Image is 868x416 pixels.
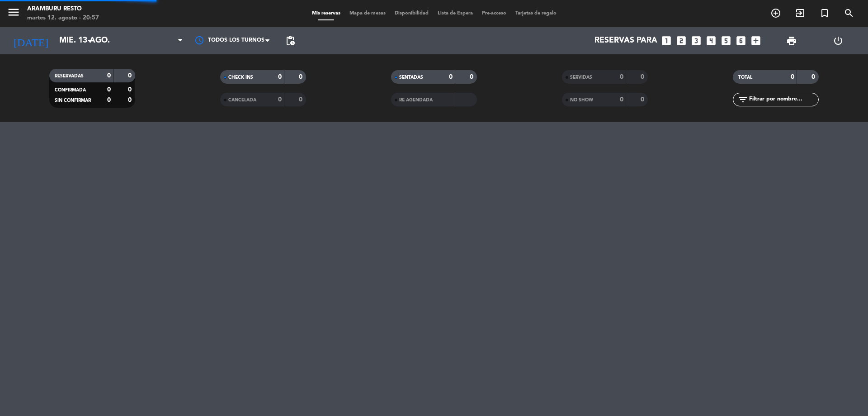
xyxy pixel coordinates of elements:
[748,95,818,105] input: Filtrar por nombre...
[594,36,657,45] span: Reservas para
[786,35,797,46] span: print
[641,96,646,103] strong: 0
[345,11,390,16] span: Mapa de mesas
[55,74,84,78] span: RESERVADAS
[750,35,762,47] i: add_box
[620,74,623,80] strong: 0
[770,8,781,19] i: add_circle_outline
[720,35,732,47] i: looks_5
[55,88,86,92] span: CONFIRMADA
[7,31,55,51] i: [DATE]
[299,74,304,80] strong: 0
[477,11,511,16] span: Pre-acceso
[228,98,256,102] span: CANCELADA
[27,5,99,14] div: Aramburu Resto
[128,72,133,79] strong: 0
[433,11,477,16] span: Lista de Espera
[449,74,453,80] strong: 0
[705,35,717,47] i: looks_4
[791,74,794,80] strong: 0
[833,35,844,46] i: power_settings_new
[738,75,752,80] span: TOTAL
[570,75,592,80] span: SERVIDAS
[27,14,99,23] div: martes 12. agosto - 20:57
[278,96,282,103] strong: 0
[399,98,433,102] span: RE AGENDADA
[660,35,672,47] i: looks_one
[399,75,423,80] span: SENTADAS
[84,35,95,46] i: arrow_drop_down
[107,86,111,93] strong: 0
[128,86,133,93] strong: 0
[815,27,861,54] div: LOG OUT
[107,97,111,103] strong: 0
[844,8,854,19] i: search
[620,96,623,103] strong: 0
[675,35,687,47] i: looks_two
[285,35,296,46] span: pending_actions
[735,35,747,47] i: looks_6
[307,11,345,16] span: Mis reservas
[55,98,91,103] span: SIN CONFIRMAR
[819,8,830,19] i: turned_in_not
[690,35,702,47] i: looks_3
[641,74,646,80] strong: 0
[107,72,111,79] strong: 0
[299,96,304,103] strong: 0
[795,8,806,19] i: exit_to_app
[390,11,433,16] span: Disponibilidad
[7,5,20,19] i: menu
[7,5,20,22] button: menu
[278,74,282,80] strong: 0
[811,74,817,80] strong: 0
[511,11,561,16] span: Tarjetas de regalo
[128,97,133,103] strong: 0
[470,74,475,80] strong: 0
[737,94,748,105] i: filter_list
[570,98,593,102] span: NO SHOW
[228,75,253,80] span: CHECK INS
